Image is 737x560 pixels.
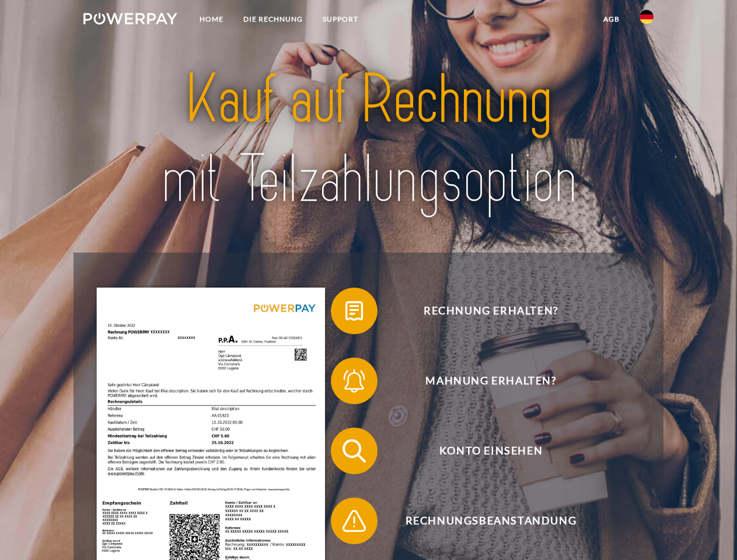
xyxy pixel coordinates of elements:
img: qb_warning.svg [340,506,369,535]
img: de [640,10,654,24]
img: title-powerpay_de.svg [111,56,626,223]
img: logo-powerpay-white.svg [83,13,177,24]
button: Mahnung erhalten? [331,358,634,404]
a: DIE RECHNUNG [233,9,313,30]
a: SUPPORT [313,9,368,30]
img: qb_bill.svg [340,296,369,325]
a: Home [190,9,233,30]
button: Rechnungsbeanstandung [331,498,634,544]
span: Rechnung erhalten? [348,288,634,334]
span: Konto einsehen [348,428,634,474]
a: agb [593,9,630,30]
img: qb_search.svg [340,436,369,466]
span: Mahnung erhalten? [348,358,634,404]
button: Konto einsehen [331,428,634,474]
button: Rechnung erhalten? [331,288,634,334]
img: qb_bell.svg [340,366,369,395]
span: Rechnungsbeanstandung [348,498,634,544]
